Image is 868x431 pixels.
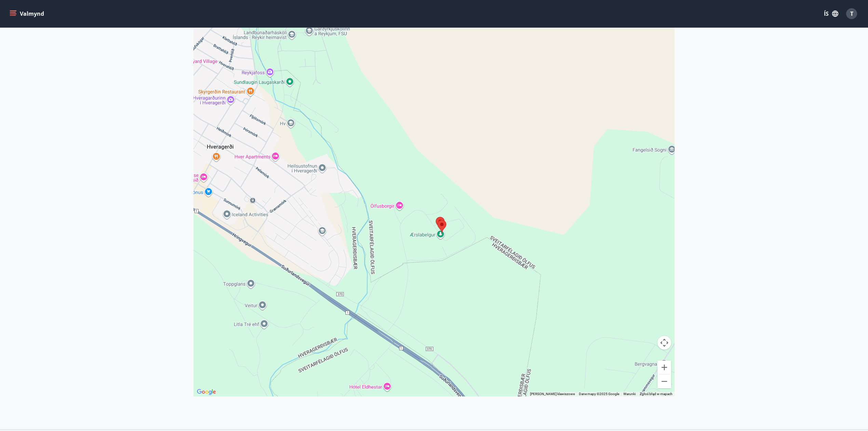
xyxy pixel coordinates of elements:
[579,392,619,396] span: Dane mapy ©2025 Google
[640,392,673,396] a: Zgłoś błąd w mapach
[195,388,218,396] img: Google
[850,10,853,17] span: T
[657,336,671,350] button: Sterowanie kamerą na mapie
[530,392,575,396] button: Skróty klawiszowe
[8,8,47,20] button: menu
[820,8,842,20] button: ÍS
[843,5,860,22] button: T
[657,375,671,388] button: Pomniejsz
[657,361,671,374] button: Powiększ
[623,392,636,396] a: Warunki (otwiera się w nowej karcie)
[195,388,218,396] a: Pokaż ten obszar w Mapach Google (otwiera się w nowym oknie)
